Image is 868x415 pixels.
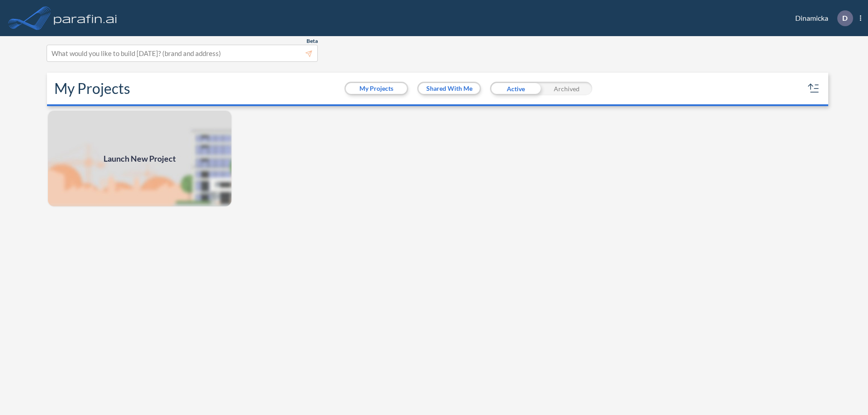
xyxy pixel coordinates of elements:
[346,83,407,94] button: My Projects
[419,83,480,94] button: Shared With Me
[842,14,848,22] p: D
[490,82,541,95] div: Active
[807,81,821,96] button: sort
[307,37,318,45] span: Beta
[104,153,176,165] span: Launch New Project
[782,10,861,26] div: Dinamicka
[54,80,130,97] h2: My Projects
[541,82,592,95] div: Archived
[47,110,232,207] img: add
[52,9,119,27] img: logo
[47,110,232,207] a: Launch New Project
